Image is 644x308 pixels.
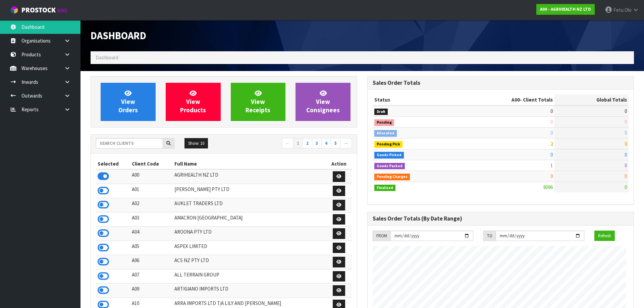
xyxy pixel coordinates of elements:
span: Draft [374,109,388,115]
a: 1 [293,138,303,149]
a: 2 [303,138,312,149]
td: AMACRON [GEOGRAPHIC_DATA] [173,212,326,227]
td: A06 [130,255,173,269]
span: 8096 [543,184,553,190]
th: Status [373,95,457,105]
nav: Page navigation [229,138,352,150]
span: 0 [625,108,627,114]
span: Finalised [374,185,395,191]
span: View Products [180,89,206,114]
span: Goods Packed [374,163,405,170]
span: 0 [625,184,627,190]
span: Goods Picked [374,152,404,159]
span: 0 [625,173,627,179]
a: 5 [331,138,340,149]
span: 0 [550,151,553,158]
a: A00 - AGRIHEALTH NZ LTD [536,4,595,15]
span: Dashboard [91,29,146,42]
a: 4 [321,138,331,149]
div: FROM [373,231,390,241]
span: 0 [625,162,627,169]
td: ALL TERRAIN GROUP [173,269,326,284]
img: cube-alt.png [10,6,18,14]
h3: Sales Order Totals [373,80,629,86]
th: Full Name [173,159,326,169]
span: Pending Pick [374,141,402,148]
span: Dashboard [96,54,118,61]
td: A05 [130,241,173,255]
td: A04 [130,227,173,241]
th: - Client Totals [457,95,554,105]
input: Search clients [96,138,163,148]
span: 0 [625,119,627,125]
div: TO [483,231,496,241]
td: [PERSON_NAME] PTY LTD [173,184,326,198]
span: Fetu [613,7,624,13]
a: ViewReceipts [231,83,286,121]
td: AUKLET TRADERS LTD [173,198,326,212]
span: ProStock [21,6,56,14]
a: 3 [312,138,322,149]
button: Refresh [594,231,615,241]
span: 0 [625,140,627,147]
span: 2 [550,140,553,147]
td: A07 [130,269,173,284]
span: View Receipts [246,89,270,114]
a: ViewOrders [101,83,156,121]
h3: Sales Order Totals (By Date Range) [373,215,629,222]
span: View Consignees [306,89,340,114]
th: Selected [96,159,130,169]
span: Pending Charges [374,174,410,180]
a: → [340,138,352,149]
span: A00 [512,97,520,103]
td: A03 [130,212,173,227]
th: Action [326,159,352,169]
td: AGRIHEALTH NZ LTD [173,169,326,184]
td: ASPEX LIMITED [173,241,326,255]
td: AROONA PTY LTD [173,227,326,241]
td: ARTIGIANO IMPORTS LTD [173,284,326,298]
strong: A00 - AGRIHEALTH NZ LTD [540,6,591,12]
a: ViewConsignees [296,83,351,121]
span: 0 [550,130,553,136]
span: 1 [550,162,553,169]
td: A09 [130,284,173,298]
td: A00 [130,169,173,184]
span: Pending [374,119,394,126]
span: Olo [625,7,632,13]
td: A02 [130,198,173,212]
span: 0 [550,108,553,114]
td: A01 [130,184,173,198]
button: Show: 10 [184,138,208,149]
a: ← [282,138,293,149]
small: WMS [57,7,67,14]
span: 0 [550,119,553,125]
span: View Orders [118,89,138,114]
span: 0 [625,130,627,136]
span: Allocated [374,130,397,137]
th: Client Code [130,159,173,169]
span: 0 [625,151,627,158]
td: ACS NZ PTY LTD [173,255,326,269]
span: 0 [550,173,553,179]
th: Global Totals [554,95,629,105]
a: ViewProducts [166,83,221,121]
